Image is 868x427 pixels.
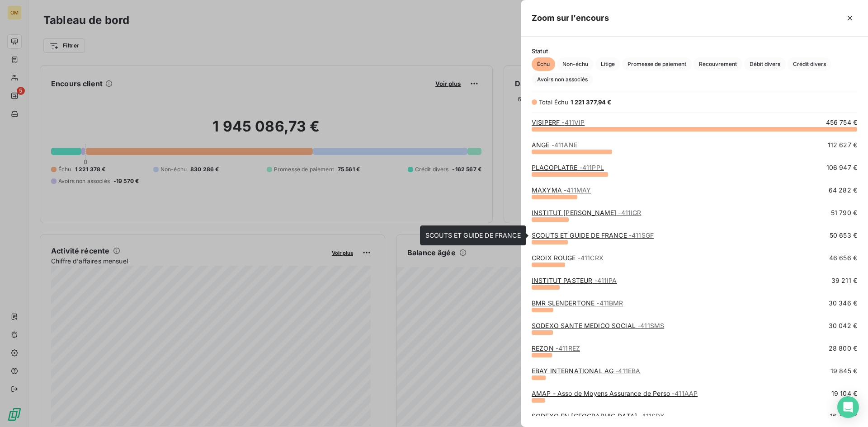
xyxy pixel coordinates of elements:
[788,57,831,71] button: Crédit divers
[539,99,569,106] span: Total Échu
[564,186,591,194] span: - 411MAY
[552,141,577,149] span: - 411ANE
[744,57,786,71] button: Débit divers
[826,118,857,127] span: 456 754 €
[639,412,665,420] span: - 411SDX
[831,276,857,285] span: 39 211 €
[637,322,664,329] span: - 411SMS
[580,164,604,171] span: - 411PPL
[532,389,698,397] a: AMAP - Asso de Moyens Assurance de Perso
[829,344,857,353] span: 28 800 €
[828,141,857,150] span: 112 627 €
[532,254,604,262] a: CROIX ROUGE
[532,141,577,149] a: ANGE
[618,209,641,216] span: - 411IGR
[532,367,640,375] a: EBAY INTERNATIONAL AG
[532,277,617,284] a: INSTITUT PASTEUR
[532,322,664,329] a: SODEXO SANTE MEDICO SOCIAL
[672,389,698,397] span: - 411AAP
[521,118,868,416] div: grid
[425,231,521,239] span: SCOUTS ET GUIDE DE FRANCE
[532,47,857,55] span: Statut
[831,389,857,398] span: 19 104 €
[829,253,857,263] span: 46 656 €
[532,344,580,352] a: REZON
[829,186,857,195] span: 64 282 €
[830,412,857,421] span: 16 488 €
[532,73,593,86] button: Avoirs non associés
[561,118,585,126] span: - 411VIP
[629,231,654,239] span: - 411SGF
[532,118,585,126] a: VISIPERF
[830,366,857,375] span: 19 845 €
[829,321,857,330] span: 30 042 €
[837,396,859,418] div: Open Intercom Messenger
[557,57,594,71] button: Non-échu
[830,231,857,240] span: 50 653 €
[571,99,612,106] span: 1 221 377,94 €
[831,208,857,217] span: 51 790 €
[615,367,640,375] span: - 411EBA
[532,412,665,420] a: SODEXO EN [GEOGRAPHIC_DATA]
[829,299,857,308] span: 30 346 €
[532,12,609,24] h5: Zoom sur l’encours
[826,163,857,172] span: 106 947 €
[532,209,642,216] a: INSTITUT [PERSON_NAME]
[532,164,604,171] a: PLACOPLATRE
[693,57,742,71] button: Recouvrement
[596,299,623,307] span: - 411BMR
[532,299,623,307] a: BMR SLENDERTONE
[595,57,620,71] button: Litige
[578,254,604,262] span: - 411CRX
[594,277,617,284] span: - 411IPA
[532,186,591,194] a: MAXYMA
[532,231,654,239] a: SCOUTS ET GUIDE DE FRANCE
[556,344,580,352] span: - 411REZ
[622,57,692,71] button: Promesse de paiement
[532,57,555,71] button: Échu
